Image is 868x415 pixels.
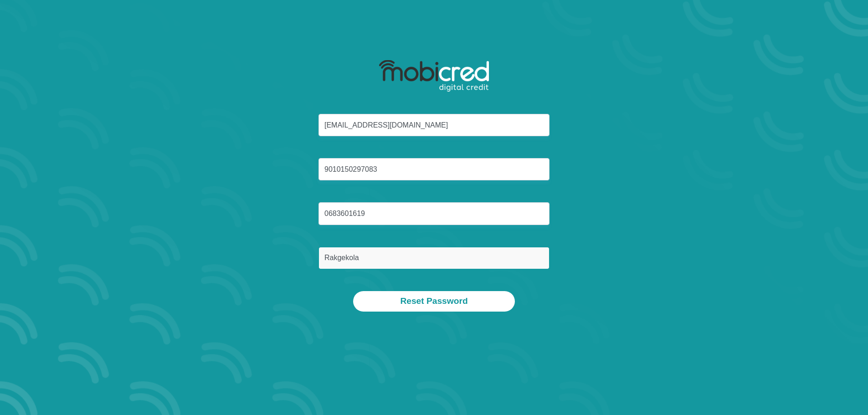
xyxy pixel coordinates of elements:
button: Reset Password [353,291,514,312]
input: ID Number [318,158,550,180]
input: Cellphone Number [318,202,550,225]
input: Surname [318,247,550,269]
input: Email [318,114,550,136]
img: mobicred logo [379,60,489,92]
